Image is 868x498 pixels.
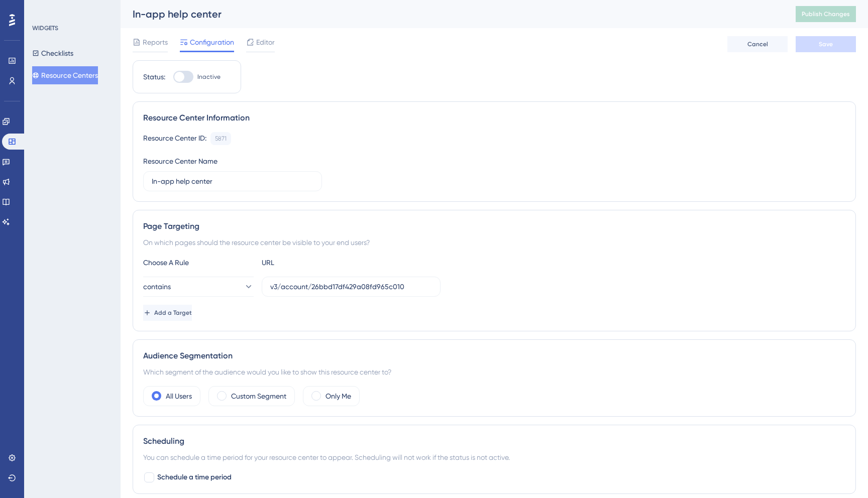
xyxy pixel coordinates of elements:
div: On which pages should the resource center be visible to your end users? [143,236,845,248]
span: Cancel [747,40,768,48]
label: Only Me [325,390,351,402]
span: Editor [256,36,275,48]
button: Cancel [727,36,788,52]
div: URL [262,257,372,269]
span: Schedule a time period [157,471,232,483]
iframe: UserGuiding AI Assistant Launcher [826,458,856,488]
div: Resource Center ID: [143,132,206,145]
button: contains [143,277,254,297]
button: Add a Target [143,305,192,321]
div: WIDGETS [32,24,58,32]
button: Resource Centers [32,66,98,84]
label: Custom Segment [231,390,286,402]
button: Publish Changes [796,6,856,22]
div: You can schedule a time period for your resource center to appear. Scheduling will not work if th... [143,451,845,463]
span: Reports [143,36,168,48]
div: Resource Center Name [143,155,218,167]
div: Which segment of the audience would you like to show this resource center to? [143,366,845,378]
div: In-app help center [133,7,771,21]
div: Scheduling [143,435,845,447]
span: Inactive [197,73,221,81]
div: Page Targeting [143,220,845,232]
span: Configuration [190,36,234,48]
div: Choose A Rule [143,257,254,269]
input: Type your Resource Center name [152,176,313,187]
input: yourwebsite.com/path [270,281,432,292]
div: Audience Segmentation [143,350,845,362]
button: Save [796,36,856,52]
label: All Users [166,390,192,402]
span: Save [819,40,833,48]
button: Checklists [32,44,73,62]
div: Status: [143,71,165,83]
div: Resource Center Information [143,112,845,124]
span: contains [143,281,171,293]
span: Add a Target [154,309,192,317]
div: 5871 [215,135,227,143]
span: Publish Changes [802,10,850,18]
